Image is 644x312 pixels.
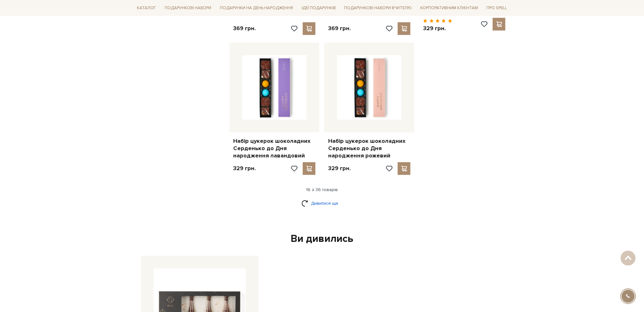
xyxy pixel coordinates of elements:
[423,25,452,32] p: 329 грн.
[302,198,343,209] a: Дивитися ще
[342,3,415,13] a: Подарункові набори Вчителю
[234,137,316,160] a: Набір цукерок шоколадних Серденько до Дня народження лавандовий
[328,137,410,160] a: Набір цукерок шоколадних Серденько до Дня народження рожевий
[132,187,512,193] div: 16 з 36 товарів
[135,3,159,13] a: Каталог
[139,232,506,246] div: Ви дивились
[299,3,338,13] a: Ідеї подарунків
[418,3,481,13] a: Корпоративним клієнтам
[234,25,256,32] p: 369 грн.
[234,165,256,172] p: 329 грн.
[328,25,351,32] p: 369 грн.
[328,165,351,172] p: 329 грн.
[162,3,214,13] a: Подарункові набори
[484,3,509,13] a: Про Spell
[217,3,295,13] a: Подарунки на День народження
